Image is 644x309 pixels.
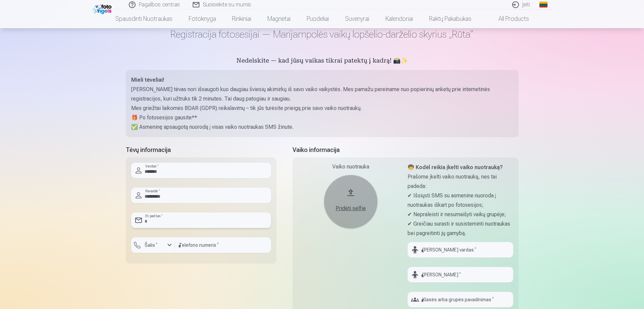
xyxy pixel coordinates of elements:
p: Prašome įkelti vaiko nuotrauką, nes tai padeda: [408,172,513,191]
strong: Mieli tėveliai! [131,77,164,83]
h5: Nedelskite — kad jūsų vaikas tikrai patektų į kadrą! 📸✨ [126,56,519,66]
h5: Vaiko informacija [293,145,519,155]
a: Rinkiniai [224,9,259,28]
button: Pridėti selfie [324,175,378,229]
h1: Registracija fotosesijai — Marijampolės vaikų lopšelio-darželio skyrius „Rūta“ [126,28,519,40]
p: 🎁 Po fotosesijos gausite** [131,113,513,122]
a: Magnetai [259,9,299,28]
div: Pridėti selfie [331,204,371,213]
img: /fa2 [93,3,113,14]
h5: Tėvų informacija [126,145,276,155]
button: Šalis* [131,237,175,253]
p: [PERSON_NAME] tėvas nori išsaugoti kuo daugiau šviesių akimirkų iš savo vaiko vaikystės. Mes pama... [131,85,513,104]
p: ✔ Nepraleisti ir nesumaišyti vaikų grupėje; [408,210,513,219]
p: ✅ Asmeninę apsaugotą nuorodą į visas vaiko nuotraukas SMS žinute. [131,122,513,132]
a: Puodeliai [299,9,337,28]
p: Mes griežtai laikomės BDAR (GDPR) reikalavimų – tik jūs turėsite prieigą prie savo vaiko nuotraukų. [131,104,513,113]
p: ✔ Išsiųsti SMS su asmenine nuoroda į nuotraukas iškart po fotosesijos; [408,191,513,210]
a: Fotoknyga [181,9,224,28]
a: Spausdinti nuotraukas [107,9,181,28]
label: Šalis [142,242,160,248]
a: All products [480,9,537,28]
a: Suvenyrai [337,9,377,28]
div: Vaiko nuotrauka [298,163,404,171]
p: ✔ Greičiau surasti ir susisteminti nuotraukas bei pagreitinti jų gamybą. [408,219,513,238]
a: Kalendoriai [377,9,421,28]
strong: 🧒 Kodėl reikia įkelti vaiko nuotrauką? [408,164,503,170]
a: Raktų pakabukas [421,9,480,28]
